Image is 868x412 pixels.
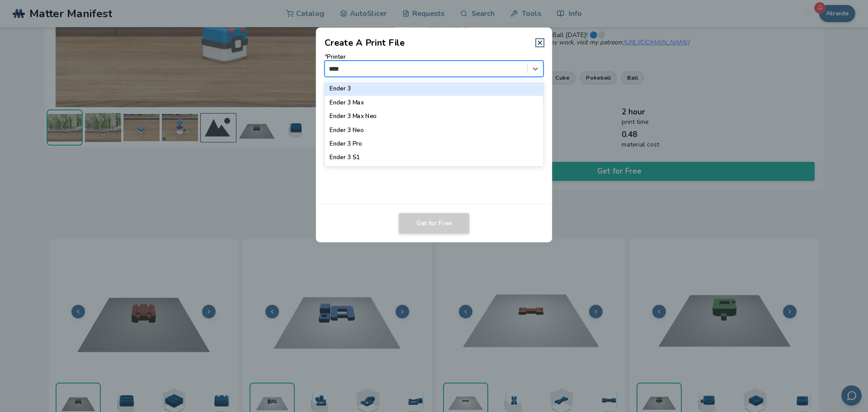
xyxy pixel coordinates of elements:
div: Ender 3 [325,82,544,95]
div: Ender 3 Max [325,96,544,109]
div: Ender 3 Pro [325,137,544,151]
div: Ender 3 Neo [325,123,544,137]
div: Ender 3 Max Neo [325,109,544,123]
input: *PrinterEnder 3Ender 3 MaxEnder 3 Max NeoEnder 3 NeoEnder 3 ProEnder 3 S1Ender 3 S1 PlusEnder 3 S... [329,65,341,72]
div: Ender 3 S1 Plus [325,165,544,178]
div: Ender 3 S1 [325,151,544,165]
h2: Create A Print File [325,36,405,49]
label: Printer [325,54,544,77]
button: Get for Free [399,213,469,234]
